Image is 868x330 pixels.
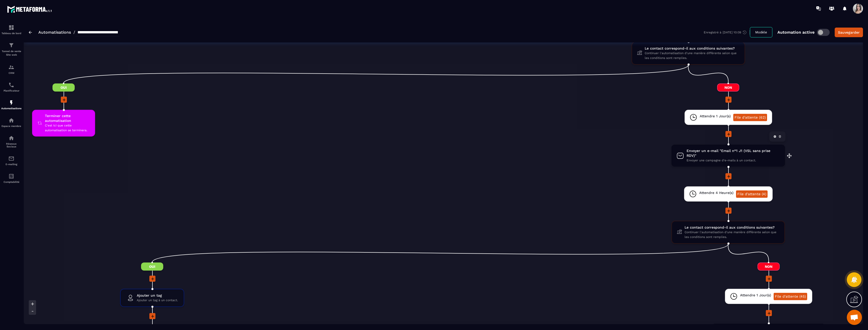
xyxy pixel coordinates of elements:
[1,125,21,127] p: Espace membre
[723,31,741,34] p: [DATE] 10:09
[137,293,178,298] span: Ajouter un tag
[7,5,52,14] img: logo
[1,181,21,183] p: Comptabilité
[8,100,14,106] img: automations
[1,50,21,57] p: Tunnel de vente Site web
[1,78,21,96] a: schedulerschedulerPlanificateur
[777,30,815,35] p: Automation active
[750,27,772,37] button: Modèle
[1,96,21,114] a: automationsautomationsAutomatisations
[1,89,21,92] p: Planificateur
[1,131,21,152] a: social-networksocial-networkRéseaux Sociaux
[699,190,734,195] span: Attendre 4 Heure(s)
[1,72,21,74] p: CRM
[687,148,780,158] span: Envoyer un e-mail "Email n°1 J1 (VSL sans prise RDV)"
[1,38,21,60] a: formationformationTunnel de vente Site web
[740,293,771,298] span: Attendre 1 Jour(s)
[1,169,21,187] a: accountantaccountantComptabilité
[1,107,21,110] p: Automatisations
[838,30,860,35] div: Sauvegarder
[1,142,21,148] p: Réseaux Sociaux
[1,163,21,166] p: E-mailing
[704,30,750,35] div: Enregistré à
[141,262,163,271] span: Oui
[137,298,178,303] span: Ajouter un tag à un contact.
[1,114,21,131] a: automationsautomationsEspace membre
[45,114,90,123] span: Terminer cette automatisation
[757,262,780,271] span: Non
[687,158,780,163] span: Envoyer une campagne d'e-mails à un contact.
[29,31,32,34] img: arrow
[1,60,21,78] a: formationformationCRM
[645,46,740,51] span: Le contact correspond-il aux conditions suivantes?
[736,190,768,198] a: File d'attente (4)
[733,114,767,121] a: File d'attente (62)
[45,123,90,133] span: C'est ici que cette automatisation se terminera.
[645,51,740,60] span: Continuer l'automatisation d'une manière différente selon que les conditions sont remplies.
[73,30,75,35] span: /
[8,64,14,70] img: formation
[52,83,75,92] span: Oui
[8,42,14,48] img: formation
[8,82,14,88] img: scheduler
[847,310,862,325] div: Ouvrir le chat
[8,135,14,141] img: social-network
[8,156,14,162] img: email
[1,32,21,35] p: Tableau de bord
[8,173,14,179] img: accountant
[685,230,779,239] span: Continuer l'automatisation d'une manière différente selon que les conditions sont remplies.
[1,152,21,169] a: emailemailE-mailing
[685,225,779,230] span: Le contact correspond-il aux conditions suivantes?
[38,30,71,35] a: Automatisations
[8,117,14,123] img: automations
[700,114,731,119] span: Attendre 1 Jour(s)
[835,28,863,37] button: Sauvegarder
[8,25,14,31] img: formation
[774,293,807,300] a: File d'attente (45)
[717,83,739,92] span: Non
[1,21,21,38] a: formationformationTableau de bord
